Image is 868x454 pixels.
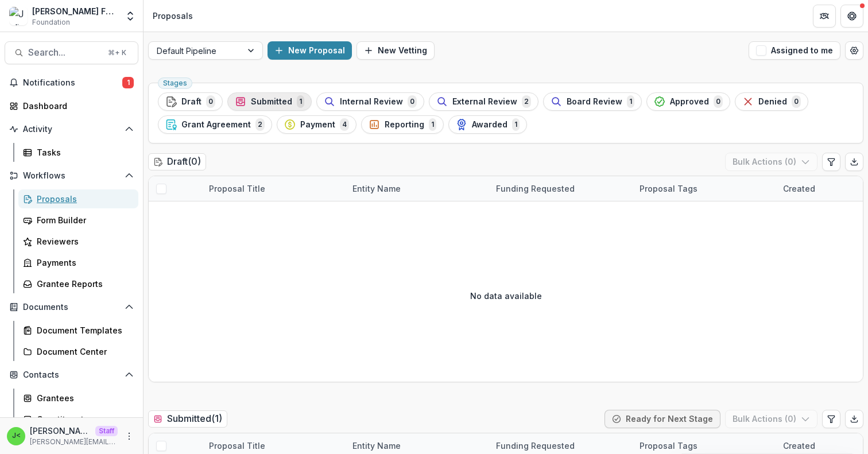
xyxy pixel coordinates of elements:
button: Assigned to me [749,41,840,60]
a: Payments [18,253,138,272]
div: Grantee Reports [37,278,129,290]
div: Proposal Title [202,176,346,201]
div: Created [776,440,822,452]
div: Constituents [37,413,129,425]
button: Denied0 [735,92,808,111]
div: Proposal Tags [633,176,776,201]
button: Search... [5,41,138,64]
button: Draft0 [158,92,223,111]
span: Documents [23,302,120,312]
div: Reviewers [37,235,129,247]
div: Funding Requested [489,183,582,195]
div: Proposals [153,10,193,22]
div: Entity Name [346,183,408,195]
span: 0 [206,95,215,108]
div: Funding Requested [489,440,582,452]
div: Grantees [37,392,129,404]
button: More [122,429,136,443]
button: Export table data [845,153,863,171]
button: Bulk Actions (0) [725,153,817,171]
h2: Draft ( 0 ) [148,153,206,170]
button: Internal Review0 [316,92,424,111]
span: 0 [714,95,723,108]
span: Denied [758,97,787,107]
button: New Vetting [356,41,435,60]
span: Stages [163,79,187,87]
button: Open Workflows [5,166,138,185]
span: Workflows [23,171,120,181]
div: Created [776,183,822,195]
button: Awarded1 [448,115,527,134]
div: Proposal Title [202,183,272,195]
button: Approved0 [646,92,730,111]
a: Document Templates [18,321,138,340]
span: Contacts [23,370,120,380]
span: 1 [627,95,634,108]
span: Notifications [23,78,122,88]
p: [PERSON_NAME] <[PERSON_NAME][EMAIL_ADDRESS][DOMAIN_NAME]> [30,425,91,437]
span: Grant Agreement [181,120,251,130]
div: Funding Requested [489,176,633,201]
a: Grantees [18,389,138,408]
button: Partners [813,5,836,28]
a: Reviewers [18,232,138,251]
a: Tasks [18,143,138,162]
div: Julie <julie@trytemelio.com> [12,432,21,440]
div: Payments [37,257,129,269]
button: Open table manager [845,41,863,60]
span: Payment [300,120,335,130]
span: External Review [452,97,517,107]
div: Entity Name [346,440,408,452]
span: 4 [340,118,349,131]
span: Awarded [472,120,507,130]
button: Open Documents [5,298,138,316]
div: Form Builder [37,214,129,226]
button: Edit table settings [822,153,840,171]
div: Tasks [37,146,129,158]
button: Open entity switcher [122,5,138,28]
span: 2 [255,118,265,131]
button: Ready for Next Stage [604,410,720,428]
button: Open Contacts [5,366,138,384]
button: External Review2 [429,92,538,111]
span: Foundation [32,17,70,28]
span: 0 [792,95,801,108]
div: Dashboard [23,100,129,112]
img: Julie Foundation [9,7,28,25]
button: Board Review1 [543,92,642,111]
a: Constituents [18,410,138,429]
button: Get Help [840,5,863,28]
div: Proposal Tags [633,440,704,452]
button: Payment4 [277,115,356,134]
a: Grantee Reports [18,274,138,293]
a: Document Center [18,342,138,361]
button: Grant Agreement2 [158,115,272,134]
button: Reporting1 [361,115,444,134]
span: 1 [122,77,134,88]
nav: breadcrumb [148,7,197,24]
span: 1 [297,95,304,108]
div: Proposal Tags [633,183,704,195]
div: Document Center [37,346,129,358]
button: Notifications1 [5,73,138,92]
span: 1 [512,118,520,131]
span: Submitted [251,97,292,107]
span: 0 [408,95,417,108]
span: Activity [23,125,120,134]
span: 1 [429,118,436,131]
div: Document Templates [37,324,129,336]
span: Draft [181,97,201,107]
span: Search... [28,47,101,58]
button: Export table data [845,410,863,428]
span: Board Review [567,97,622,107]
button: New Proposal [268,41,352,60]
div: Entity Name [346,176,489,201]
button: Bulk Actions (0) [725,410,817,428]
p: Staff [95,426,118,436]
span: 2 [522,95,531,108]
button: Submitted1 [227,92,312,111]
div: Proposals [37,193,129,205]
span: Approved [670,97,709,107]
